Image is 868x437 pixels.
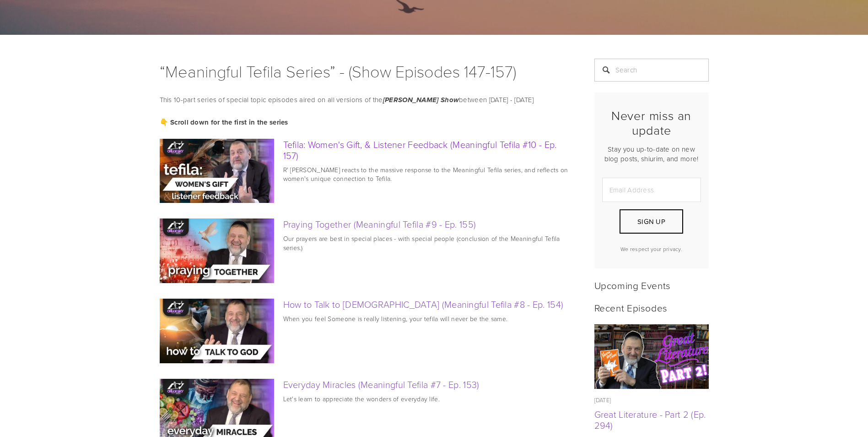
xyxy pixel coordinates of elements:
h2: Upcoming Events [594,279,709,291]
em: [PERSON_NAME] Show [383,96,459,104]
a: Tefila: Women's Gift, & Listener Feedback (Meaningful Tefila #10 - Ep. 157) [283,138,557,162]
h2: Never miss an update [602,108,701,138]
a: How to Talk to [DEMOGRAPHIC_DATA] (Meaningful Tefila #8 - Ep. 154) [283,298,564,311]
a: Great Literature - Part 2 (Ep. 294) [594,408,706,432]
img: Praying Together (Meaningful Tefila #9 - Ep. 155) [159,218,274,283]
p: Stay you up-to-date on new blog posts, shiurim, and more! [602,144,701,164]
a: Everyday Miracles (Meaningful Tefila #7 - Ep. 153) [283,378,480,391]
a: Great Literature - Part 2 (Ep. 294) [594,324,709,389]
strong: 👇 Scroll down for the first in the series [160,117,288,127]
p: When you feel Someone is really listening, your tefila will never be the same. [283,314,571,323]
input: Search [594,59,709,82]
img: Great Literature - Part 2 (Ep. 294) [594,324,709,389]
a: Praying Together (Meaningful Tefila #9 - Ep. 155) [160,218,283,283]
p: We respect your privacy. [602,245,701,253]
h2: Recent Episodes [594,302,709,313]
p: Let's learn to appreciate the wonders of everyday life. [283,394,571,404]
time: [DATE] [594,396,611,404]
input: Email Address [602,178,701,202]
img: Tefila: Women's Gift, &amp; Listener Feedback (Meaningful Tefila #10 - Ep. 157) [159,139,274,203]
img: How to Talk to God (Meaningful Tefila #8 - Ep. 154) [159,299,274,363]
p: R' [PERSON_NAME] reacts to the massive response to the Meaningful Tefila series, and reflects on ... [283,165,571,183]
h1: “Meaningful Tefila Series” - (Show Episodes 147-157) [160,59,571,83]
span: Sign Up [637,217,665,226]
a: Praying Together (Meaningful Tefila #9 - Ep. 155) [283,218,476,230]
a: How to Talk to God (Meaningful Tefila #8 - Ep. 154) [160,299,283,363]
button: Sign Up [620,209,683,234]
a: Tefila: Women's Gift, &amp; Listener Feedback (Meaningful Tefila #10 - Ep. 157) [160,139,283,203]
p: Our prayers are best in special places - with special people (conclusion of the Meaningful Tefila... [283,234,571,252]
p: This 10-part series of special topic episodes aired on all versions of the between [DATE] - [DATE] [160,94,571,106]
